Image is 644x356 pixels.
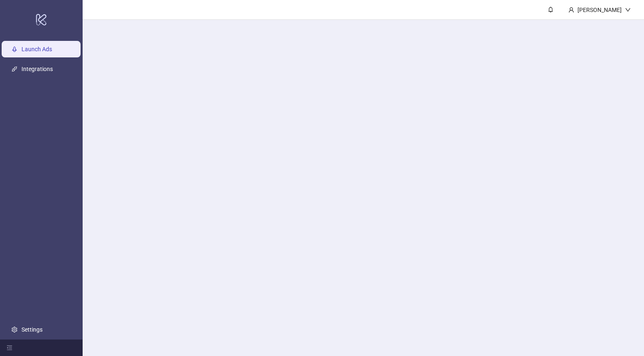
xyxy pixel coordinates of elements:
[548,7,554,12] span: bell
[568,7,574,13] span: user
[625,7,631,13] span: down
[574,5,625,14] div: [PERSON_NAME]
[21,66,53,72] a: Integrations
[7,345,12,351] span: menu-fold
[21,46,52,52] a: Launch Ads
[21,326,43,333] a: Settings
